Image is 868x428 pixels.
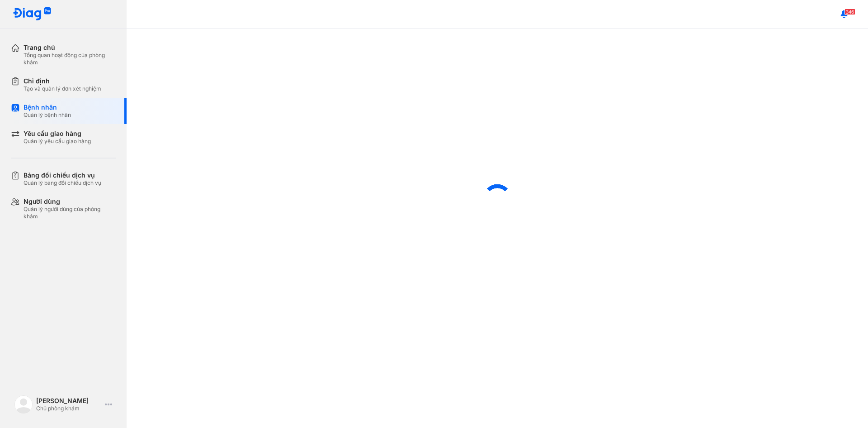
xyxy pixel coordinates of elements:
[24,43,116,52] div: Trang chủ
[24,77,101,85] div: Chỉ định
[36,397,101,405] div: [PERSON_NAME]
[36,405,101,412] div: Chủ phòng khám
[24,197,116,206] div: Người dùng
[24,111,71,119] div: Quản lý bệnh nhân
[24,179,101,187] div: Quản lý bảng đối chiếu dịch vụ
[24,206,116,220] div: Quản lý người dùng của phòng khám
[13,7,52,21] img: logo
[24,85,101,92] div: Tạo và quản lý đơn xét nghiệm
[24,103,71,111] div: Bệnh nhân
[24,130,91,138] div: Yêu cầu giao hàng
[24,171,101,179] div: Bảng đối chiếu dịch vụ
[24,138,91,145] div: Quản lý yêu cầu giao hàng
[14,395,33,414] img: logo
[24,52,116,66] div: Tổng quan hoạt động của phòng khám
[844,9,855,15] span: 346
